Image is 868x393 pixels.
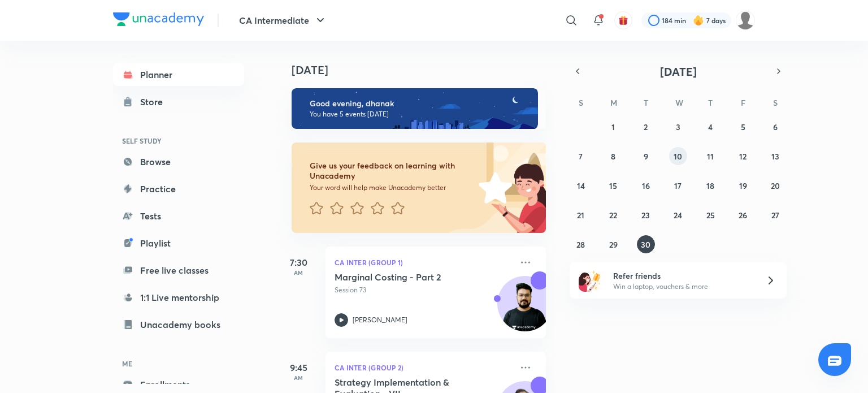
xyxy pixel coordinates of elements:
button: September 12, 2025 [734,147,752,165]
p: Your word will help make Unacademy better [310,183,475,192]
h6: Give us your feedback on learning with Unacademy [310,161,475,181]
abbr: September 4, 2025 [708,122,713,132]
h6: Good evening, dhanak [310,98,528,109]
a: Playlist [113,232,244,254]
p: AM [276,269,321,276]
button: September 28, 2025 [572,235,590,253]
button: September 3, 2025 [669,118,687,136]
button: September 2, 2025 [637,118,655,136]
button: September 23, 2025 [637,206,655,224]
img: Company Logo [113,12,204,26]
abbr: September 1, 2025 [611,122,615,132]
p: CA Inter (Group 2) [335,361,512,374]
button: September 18, 2025 [701,176,719,195]
p: Session 73 [335,285,512,295]
button: September 13, 2025 [766,147,784,165]
button: September 30, 2025 [637,235,655,253]
abbr: September 26, 2025 [739,210,747,221]
button: September 15, 2025 [604,176,622,195]
button: September 8, 2025 [604,147,622,165]
img: Avatar [498,282,552,336]
button: September 6, 2025 [766,118,784,136]
abbr: Wednesday [675,97,683,108]
abbr: September 28, 2025 [576,239,585,250]
abbr: September 30, 2025 [641,239,650,250]
p: [PERSON_NAME] [353,315,407,325]
abbr: September 16, 2025 [642,180,650,191]
button: September 1, 2025 [604,118,622,136]
abbr: Saturday [773,97,778,108]
span: [DATE] [660,64,697,79]
button: September 11, 2025 [701,147,719,165]
abbr: September 3, 2025 [676,122,680,132]
abbr: September 10, 2025 [674,151,682,162]
img: streak [693,15,704,26]
abbr: September 23, 2025 [641,210,650,221]
abbr: September 12, 2025 [739,151,747,162]
abbr: September 24, 2025 [674,210,682,221]
p: You have 5 events [DATE] [310,110,528,119]
h6: SELF STUDY [113,131,244,150]
a: Planner [113,63,244,86]
a: Unacademy books [113,313,244,336]
button: September 22, 2025 [604,206,622,224]
a: Company Logo [113,12,204,29]
button: September 24, 2025 [669,206,687,224]
button: [DATE] [585,63,771,79]
abbr: September 14, 2025 [577,180,585,191]
abbr: September 18, 2025 [706,180,714,191]
abbr: Tuesday [644,97,648,108]
abbr: September 8, 2025 [611,151,615,162]
abbr: September 2, 2025 [644,122,648,132]
img: evening [292,88,538,129]
abbr: Thursday [708,97,713,108]
abbr: September 15, 2025 [609,180,617,191]
abbr: September 17, 2025 [674,180,682,191]
h5: 9:45 [276,361,321,374]
abbr: September 5, 2025 [741,122,745,132]
a: Browse [113,150,244,173]
button: CA Intermediate [232,9,334,32]
p: CA Inter (Group 1) [335,256,512,269]
a: 1:1 Live mentorship [113,286,244,309]
h6: Refer friends [613,270,752,282]
abbr: September 25, 2025 [706,210,715,221]
button: September 19, 2025 [734,176,752,195]
button: September 27, 2025 [766,206,784,224]
h5: Marginal Costing - Part 2 [335,271,475,283]
abbr: September 21, 2025 [577,210,584,221]
abbr: September 6, 2025 [773,122,778,132]
button: September 9, 2025 [637,147,655,165]
div: Store [140,95,170,109]
h4: [DATE] [292,63,557,77]
abbr: Sunday [579,97,583,108]
p: AM [276,374,321,381]
abbr: September 20, 2025 [771,180,780,191]
abbr: September 7, 2025 [579,151,583,162]
abbr: September 19, 2025 [739,180,747,191]
button: September 29, 2025 [604,235,622,253]
abbr: Friday [741,97,745,108]
button: September 25, 2025 [701,206,719,224]
img: avatar [618,15,628,25]
a: Store [113,90,244,113]
button: September 14, 2025 [572,176,590,195]
button: September 20, 2025 [766,176,784,195]
button: September 26, 2025 [734,206,752,224]
img: feedback_image [440,142,546,233]
a: Practice [113,178,244,200]
abbr: September 27, 2025 [771,210,779,221]
button: avatar [614,11,632,29]
abbr: September 13, 2025 [771,151,779,162]
abbr: September 29, 2025 [609,239,618,250]
button: September 4, 2025 [701,118,719,136]
img: dhanak [736,11,755,30]
button: September 21, 2025 [572,206,590,224]
a: Tests [113,205,244,227]
abbr: September 9, 2025 [644,151,648,162]
button: September 5, 2025 [734,118,752,136]
a: Free live classes [113,259,244,282]
abbr: Monday [610,97,617,108]
abbr: September 22, 2025 [609,210,617,221]
abbr: September 11, 2025 [707,151,714,162]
